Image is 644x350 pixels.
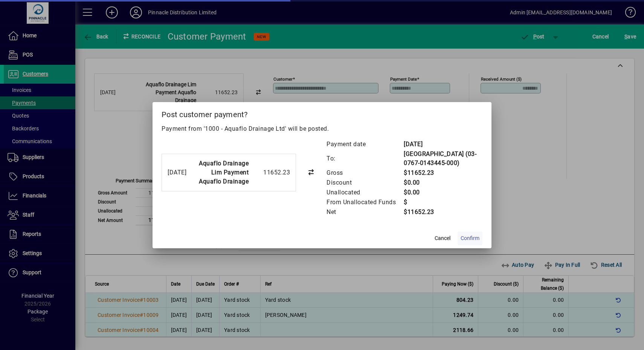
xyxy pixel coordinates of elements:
div: 11652.23 [252,168,290,177]
td: Net [326,207,403,217]
td: $ [403,197,482,207]
p: Payment from '1000 - Aquaflo Drainage Ltd' will be posted. [162,124,482,133]
td: Discount [326,178,403,188]
td: Payment date [326,139,403,149]
td: $11652.23 [403,207,482,217]
td: $0.00 [403,188,482,197]
button: Confirm [458,232,482,245]
span: Confirm [461,234,479,242]
td: Unallocated [326,188,403,197]
td: [GEOGRAPHIC_DATA] (03-0767-0143445-000) [403,149,482,168]
div: [DATE] [168,168,186,177]
td: [DATE] [403,139,482,149]
strong: Aquaflo Drainage Lim Payment Aquaflo Drainage [199,160,249,185]
td: Gross [326,168,403,178]
h2: Post customer payment? [153,102,491,124]
span: Cancel [435,234,450,242]
td: From Unallocated Funds [326,197,403,207]
td: $11652.23 [403,168,482,178]
td: To: [326,149,403,168]
td: $0.00 [403,178,482,188]
button: Cancel [430,232,455,245]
